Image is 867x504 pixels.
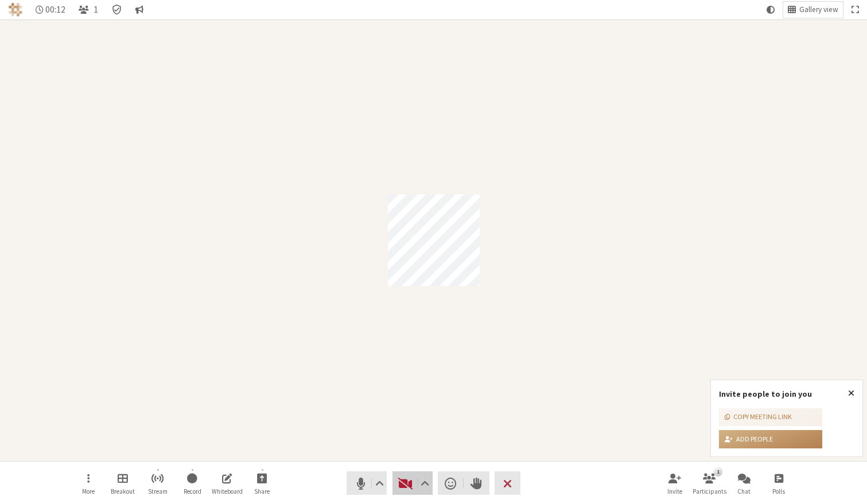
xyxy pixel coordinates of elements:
[714,467,722,476] div: 1
[74,2,103,18] button: Open participant list
[392,471,433,495] button: Start video (⌘+Shift+V)
[9,3,22,17] img: Iotum
[246,468,278,499] button: Start sharing
[107,468,139,499] button: Manage Breakout Rooms
[45,5,65,14] span: 00:12
[176,468,208,499] button: Start recording
[464,471,489,495] button: Raise hand
[693,468,725,499] button: Open participant list
[728,468,760,499] button: Open chat
[211,468,243,499] button: Open shared whiteboard
[94,5,98,14] span: 1
[212,488,243,495] span: Whiteboard
[719,430,822,448] button: Add people
[667,488,682,495] span: Invite
[783,2,843,18] button: Change layout
[347,471,387,495] button: Mute (⌘+Shift+A)
[763,468,795,499] button: Open poll
[82,488,95,495] span: More
[418,471,432,495] button: Video setting
[148,488,168,495] span: Stream
[847,2,863,18] button: Fullscreen
[31,2,71,18] div: Timer
[693,488,726,495] span: Participants
[184,488,201,495] span: Record
[372,471,387,495] button: Audio settings
[719,389,812,399] label: Invite people to join you
[438,471,464,495] button: Send a reaction
[737,488,751,495] span: Chat
[142,468,174,499] button: Start streaming
[772,488,785,495] span: Polls
[72,468,104,499] button: Open menu
[799,6,838,14] span: Gallery view
[495,471,520,495] button: End or leave meeting
[107,2,127,18] div: Meeting details Encryption enabled
[725,412,792,422] div: Copy meeting link
[719,408,822,427] button: Copy meeting link
[111,488,135,495] span: Breakout
[840,380,862,407] button: Close popover
[254,488,270,495] span: Share
[762,2,779,18] button: Using system theme
[131,2,148,18] button: Conversation
[659,468,691,499] button: Invite participants (⌘+Shift+I)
